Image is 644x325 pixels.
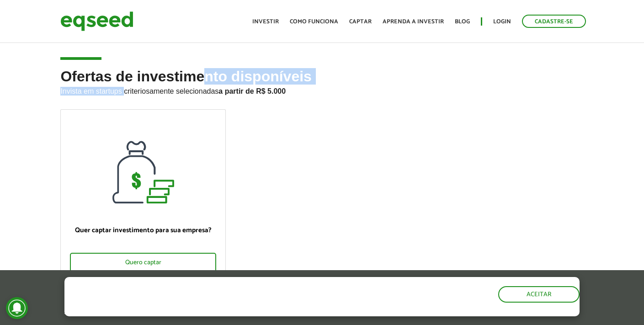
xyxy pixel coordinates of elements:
a: Blog [455,19,470,25]
a: política de privacidade e de cookies [185,309,291,316]
a: Login [493,19,511,25]
h2: Ofertas de investimento disponíveis [60,69,583,109]
a: Como funciona [290,19,338,25]
a: Quer captar investimento para sua empresa? Quero captar [60,109,225,279]
a: Cadastre-se [522,15,586,28]
p: Quer captar investimento para sua empresa? [70,226,216,234]
p: Ao clicar em "aceitar", você aceita nossa . [64,308,373,316]
button: Aceitar [498,286,580,303]
h5: O site da EqSeed utiliza cookies para melhorar sua navegação. [64,277,373,305]
img: EqSeed [60,9,133,33]
a: Captar [349,19,372,25]
a: Investir [252,19,279,25]
strong: a partir de R$ 5.000 [218,87,286,95]
a: Aprenda a investir [383,19,444,25]
p: Invista em startups criteriosamente selecionadas [60,85,583,96]
div: Quero captar [70,253,216,272]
